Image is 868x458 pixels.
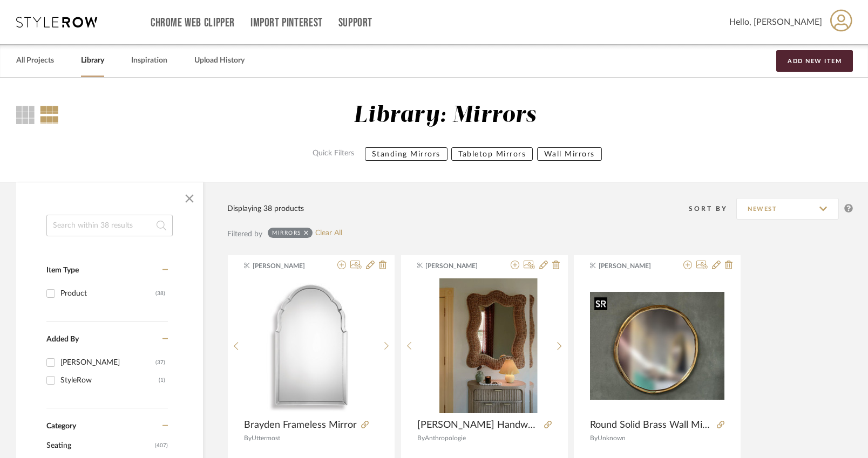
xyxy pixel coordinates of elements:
[590,292,724,399] img: Round Solid Brass Wall Mirror, Heavy Unlacquered Brass Bathroom Mirror
[46,436,152,455] span: Seating
[537,147,602,161] button: Wall Mirrors
[60,354,155,371] div: [PERSON_NAME]
[590,419,713,431] span: Round Solid Brass Wall Mirror, Heavy Unlacquered Brass Bathroom Mirror
[417,419,540,431] span: [PERSON_NAME] Handwoven Banana Leaf Wall Mirror
[252,435,280,441] span: Uttermost
[306,147,361,161] label: Quick Filters
[598,435,626,441] span: Unknown
[590,435,598,441] span: By
[227,203,304,215] div: Displaying 38 products
[315,229,342,238] a: Clear All
[60,372,159,389] div: StyleRow
[155,354,165,371] div: (37)
[250,18,323,28] a: Import Pinterest
[776,50,853,72] button: Add New Item
[244,435,252,441] span: By
[151,18,235,28] a: Chrome Web Clipper
[16,53,54,68] a: All Projects
[46,215,173,236] input: Search within 38 results
[689,203,736,214] div: Sort By
[81,53,104,68] a: Library
[599,261,667,271] span: [PERSON_NAME]
[179,188,200,209] button: Close
[365,147,447,161] button: Standing Mirrors
[451,147,533,161] button: Tabletop Mirrors
[131,53,167,68] a: Inspiration
[729,16,822,29] span: Hello, [PERSON_NAME]
[354,102,536,129] div: Library: Mirrors
[155,437,168,454] span: (407)
[439,278,530,413] img: Morris Handwoven Banana Leaf Wall Mirror
[253,261,321,271] span: [PERSON_NAME]
[338,18,372,28] a: Support
[272,229,301,236] div: Mirrors
[244,419,357,431] span: Brayden Frameless Mirror
[60,285,155,302] div: Product
[417,435,425,441] span: By
[159,372,165,389] div: (1)
[245,279,378,413] img: Brayden Frameless Mirror
[425,435,466,441] span: Anthropologie
[194,53,245,68] a: Upload History
[46,266,79,274] span: Item Type
[425,261,493,271] span: [PERSON_NAME]
[46,422,76,431] span: Category
[155,285,165,302] div: (38)
[227,228,262,240] div: Filtered by
[46,336,79,343] span: Added By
